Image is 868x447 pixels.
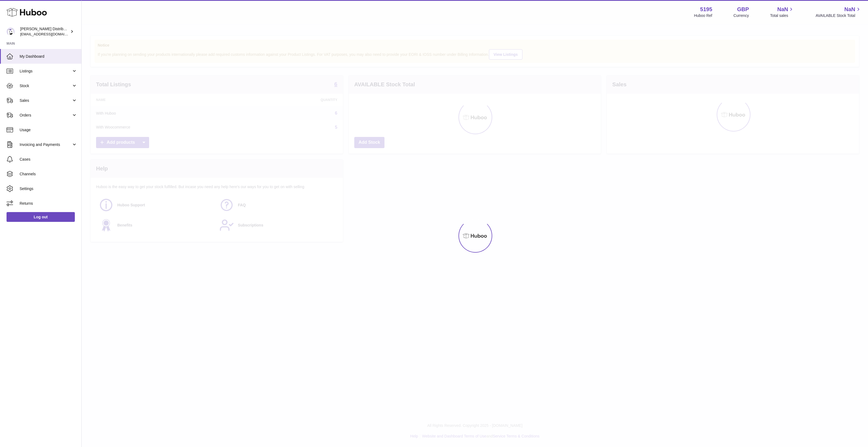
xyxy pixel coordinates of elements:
a: NaN Total sales [770,6,794,18]
span: Channels [20,172,77,177]
img: internalAdmin-5195@internal.huboo.com [7,27,15,36]
span: NaN [777,6,788,13]
div: Currency [734,13,749,18]
span: Cases [20,157,77,162]
span: Returns [20,201,77,206]
span: Invoicing and Payments [20,142,72,147]
strong: GBP [737,6,749,13]
span: Stock [20,83,72,88]
div: Huboo Ref [694,13,712,18]
span: [EMAIL_ADDRESS][DOMAIN_NAME] [20,32,80,36]
span: AVAILABLE Stock Total [815,13,861,18]
a: Log out [7,212,75,222]
a: NaN AVAILABLE Stock Total [815,6,861,18]
span: Total sales [770,13,794,18]
span: NaN [844,6,855,13]
div: [PERSON_NAME] Distribution [20,26,69,37]
span: My Dashboard [20,54,77,59]
span: Sales [20,98,72,103]
span: Orders [20,113,72,118]
strong: 5195 [700,6,712,13]
span: Usage [20,127,77,133]
span: Listings [20,69,72,74]
span: Settings [20,186,77,191]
